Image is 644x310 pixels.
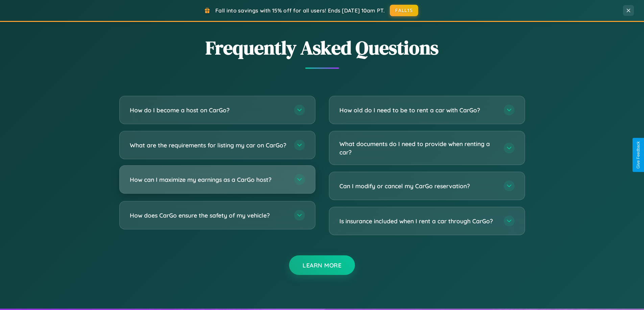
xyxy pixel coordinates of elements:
[339,217,497,225] h3: Is insurance included when I rent a car through CarGo?
[339,140,497,156] h3: What documents do I need to provide when renting a car?
[119,35,525,61] h2: Frequently Asked Questions
[636,141,641,169] div: Give Feedback
[130,211,287,220] h3: How does CarGo ensure the safety of my vehicle?
[289,255,355,275] button: Learn More
[390,5,418,16] button: FALL15
[130,141,287,149] h3: What are the requirements for listing my car on CarGo?
[215,7,385,14] span: Fall into savings with 15% off for all users! Ends [DATE] 10am PT.
[130,106,287,114] h3: How do I become a host on CarGo?
[339,106,497,114] h3: How old do I need to be to rent a car with CarGo?
[130,175,287,184] h3: How can I maximize my earnings as a CarGo host?
[339,182,497,190] h3: Can I modify or cancel my CarGo reservation?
